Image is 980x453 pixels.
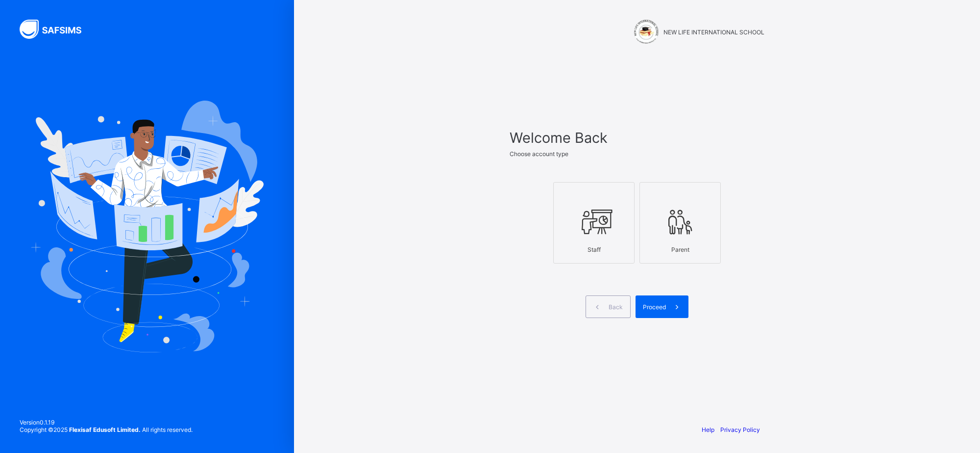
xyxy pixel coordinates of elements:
[510,129,764,146] span: Welcome Back
[30,101,264,352] img: Hero Image
[20,419,193,426] span: Version 0.1.19
[69,426,141,433] strong: Flexisaf Edusoft Limited.
[663,28,764,36] span: NEW LIFE INTERNATIONAL SCHOOL
[643,303,666,311] span: Proceed
[609,303,623,311] span: Back
[510,150,568,158] span: Choose account type
[20,426,193,433] span: Copyright © 2025 All rights reserved.
[720,426,760,433] a: Privacy Policy
[645,241,715,258] div: Parent
[20,20,93,39] img: SAFSIMS Logo
[559,241,629,258] div: Staff
[702,426,714,433] a: Help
